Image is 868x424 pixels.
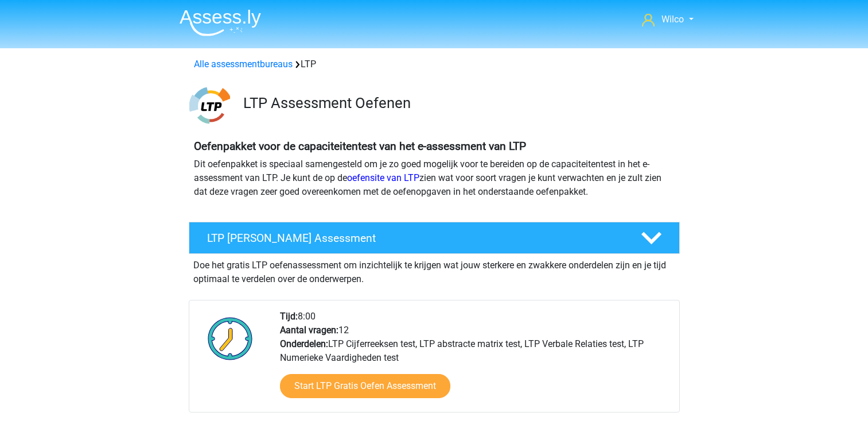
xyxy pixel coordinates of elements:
a: LTP [PERSON_NAME] Assessment [184,222,684,254]
a: Wilco [637,13,698,26]
h4: LTP [PERSON_NAME] Assessment [207,232,622,245]
p: Dit oefenpakket is speciaal samengesteld om je zo goed mogelijk voor te bereiden op de capaciteit... [194,157,675,199]
div: 8:00 12 LTP Cijferreeksen test, LTP abstracte matrix test, LTP Verbale Relaties test, LTP Numerie... [271,310,679,412]
a: Alle assessmentbureaus [194,59,293,70]
h3: LTP Assessment Oefenen [243,94,671,112]
b: Oefenpakket voor de capaciteitentest van het e-assessment van LTP [194,140,526,153]
b: Onderdelen: [280,338,328,349]
b: Tijd: [280,311,298,322]
div: LTP [189,57,679,71]
img: Klok [201,310,259,367]
img: Assessly [180,9,261,36]
img: ltp.png [189,85,230,126]
div: Doe het gratis LTP oefenassessment om inzichtelijk te krijgen wat jouw sterkere en zwakkere onder... [189,254,680,286]
span: Wilco [661,14,684,25]
a: oefensite van LTP [347,172,419,183]
b: Aantal vragen: [280,325,338,336]
a: Start LTP Gratis Oefen Assessment [280,374,450,398]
